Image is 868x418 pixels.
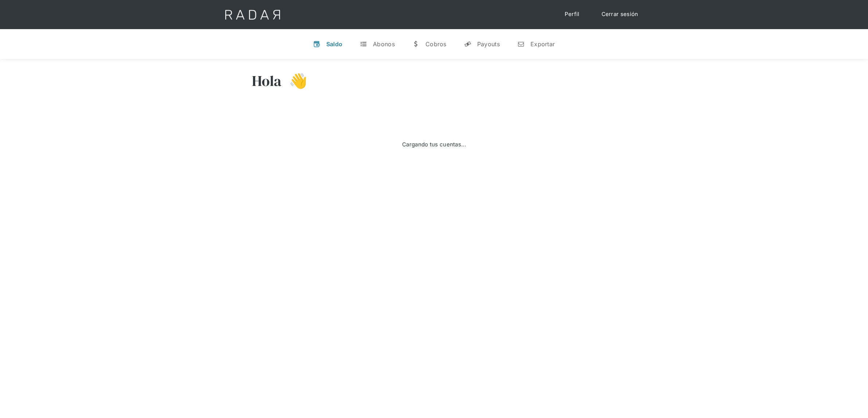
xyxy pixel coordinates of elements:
a: Cerrar sesión [594,7,646,21]
div: y [464,40,471,48]
h3: 👋 [282,72,307,90]
div: Abonos [373,40,395,48]
div: v [313,40,320,48]
div: t [360,40,367,48]
div: Saldo [326,40,343,48]
h3: Hola [252,72,282,90]
div: n [517,40,525,48]
a: Perfil [557,7,587,21]
div: w [412,40,420,48]
div: Exportar [530,40,555,48]
div: Cobros [425,40,447,48]
div: Payouts [477,40,500,48]
div: Cargando tus cuentas... [402,141,466,149]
